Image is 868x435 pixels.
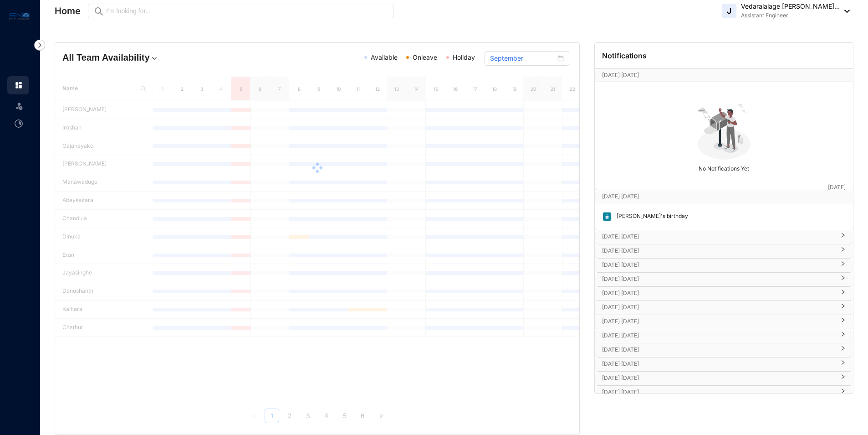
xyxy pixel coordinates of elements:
[602,232,835,241] p: [DATE] [DATE]
[602,192,828,201] p: [DATE] [DATE]
[602,212,612,222] img: birthday.63217d55a54455b51415ef6ca9a78895.svg
[595,230,853,244] div: [DATE] [DATE]
[602,359,835,368] p: [DATE] [DATE]
[453,53,475,61] span: Holiday
[106,6,388,16] input: I’m looking for...
[741,2,840,11] p: Vedaralalage [PERSON_NAME]...
[595,244,853,258] div: [DATE] [DATE]
[15,119,23,128] img: time-attendance-unselected.8aad090b53826881fffb.svg
[602,260,835,269] p: [DATE] [DATE]
[602,373,835,383] p: [DATE] [DATE]
[595,343,853,357] div: [DATE] [DATE]
[595,372,853,385] div: [DATE] [DATE]
[595,315,853,329] div: [DATE] [DATE]
[62,51,232,64] h4: All Team Availability
[602,303,835,312] p: [DATE] [DATE]
[597,161,850,173] p: No Notifications Yet
[840,307,846,309] span: right
[840,279,846,280] span: right
[15,101,24,110] img: leave-unselected.2934df6273408c3f84d9.svg
[602,331,835,340] p: [DATE] [DATE]
[840,378,846,379] span: right
[602,317,835,326] p: [DATE] [DATE]
[602,289,835,298] p: [DATE] [DATE]
[741,11,840,20] p: Assistant Engineer
[55,5,81,17] p: Home
[840,236,846,238] span: right
[15,81,23,89] img: home.c6720e0a13eba0172344.svg
[34,40,45,51] img: nav-icon-right.af6afadce00d159da59955279c43614e.svg
[595,329,853,343] div: [DATE] [DATE]
[7,76,29,94] li: Home
[602,246,835,255] p: [DATE] [DATE]
[371,53,398,61] span: Available
[840,264,846,266] span: right
[595,190,853,203] div: [DATE] [DATE][DATE]
[595,357,853,371] div: [DATE] [DATE]
[602,345,835,354] p: [DATE] [DATE]
[840,363,846,365] span: right
[693,98,756,161] img: no-notification-yet.99f61bb71409b19b567a5111f7a484a1.svg
[150,54,159,63] img: dropdown.780994ddfa97fca24b89f58b1de131fa.svg
[840,250,846,252] span: right
[490,53,556,63] input: Select month
[840,349,846,351] span: right
[840,321,846,323] span: right
[602,50,647,61] p: Notifications
[840,293,846,295] span: right
[840,10,850,13] img: dropdown-black.8e83cc76930a90b1a4fdb6d089b7bf3a.svg
[595,386,853,399] div: [DATE] [DATE]
[602,71,828,80] p: [DATE] [DATE]
[612,212,688,222] p: [PERSON_NAME]'s birthday
[595,273,853,286] div: [DATE] [DATE]
[595,69,853,82] div: [DATE] [DATE][DATE]
[9,11,30,21] img: logo
[413,53,437,61] span: Onleave
[595,301,853,315] div: [DATE] [DATE]
[7,114,29,133] li: Time Attendance
[602,274,835,284] p: [DATE] [DATE]
[828,183,846,192] p: [DATE]
[595,259,853,272] div: [DATE] [DATE]
[840,335,846,337] span: right
[840,392,846,394] span: right
[602,388,835,397] p: [DATE] [DATE]
[727,7,731,15] span: J
[595,287,853,300] div: [DATE] [DATE]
